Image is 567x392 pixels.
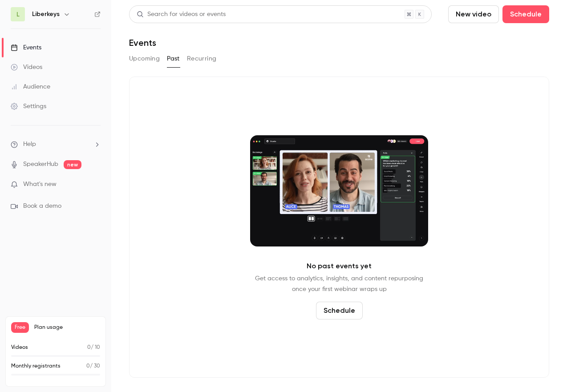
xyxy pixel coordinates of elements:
[11,322,29,333] span: Free
[502,5,549,23] button: Schedule
[87,344,100,352] p: / 10
[255,273,423,295] p: Get access to analytics, insights, and content repurposing once your first webinar wraps up
[167,52,180,66] button: Past
[64,160,81,169] span: new
[448,5,499,23] button: New video
[129,52,160,66] button: Upcoming
[23,202,61,211] span: Book a demo
[16,10,20,19] span: L
[23,160,58,169] a: SpeakerHub
[137,10,226,19] div: Search for videos or events
[129,37,156,48] h1: Events
[187,52,217,66] button: Recurring
[316,302,363,319] button: Schedule
[307,261,372,271] p: No past events yet
[32,10,60,19] h6: Liberkeys
[86,364,90,369] span: 0
[11,140,101,149] li: help-dropdown-opener
[23,140,36,149] span: Help
[11,362,61,370] p: Monthly registrants
[23,180,57,189] span: What's new
[11,344,28,352] p: Videos
[11,63,42,72] div: Videos
[34,324,100,331] span: Plan usage
[11,43,41,52] div: Events
[11,82,50,91] div: Audience
[11,102,46,111] div: Settings
[87,345,91,350] span: 0
[90,181,101,189] iframe: Noticeable Trigger
[86,362,100,370] p: / 30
